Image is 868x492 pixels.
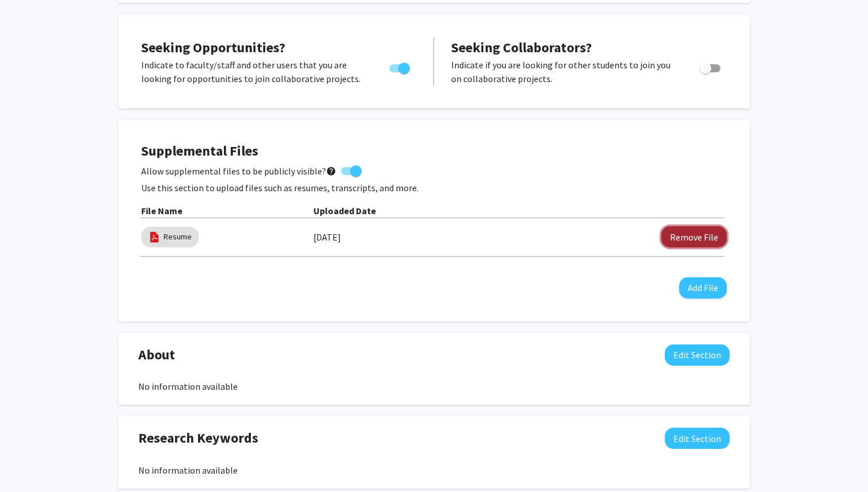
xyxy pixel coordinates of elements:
[141,181,727,195] p: Use this section to upload files such as resumes, transcripts, and more.
[385,58,416,75] div: Toggle
[138,379,730,393] div: No information available
[148,231,161,243] img: pdf_icon.png
[665,428,730,449] button: Edit Research Keywords
[313,227,341,247] label: [DATE]
[451,58,678,86] p: Indicate if you are looking for other students to join you on collaborative projects.
[326,164,336,178] mat-icon: help
[9,440,49,483] iframe: Chat
[665,344,730,366] button: Edit About
[138,463,730,477] div: No information available
[141,38,285,56] span: Seeking Opportunities?
[695,58,727,75] div: Toggle
[164,231,192,243] a: Resume
[313,205,376,216] b: Uploaded Date
[679,277,727,299] button: Add File
[138,428,258,448] span: Research Keywords
[661,226,727,247] button: Remove Resume File
[451,38,592,56] span: Seeking Collaborators?
[141,164,336,178] span: Allow supplemental files to be publicly visible?
[141,205,183,216] b: File Name
[141,58,367,86] p: Indicate to faculty/staff and other users that you are looking for opportunities to join collabor...
[138,344,175,365] span: About
[141,143,727,160] h4: Supplemental Files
